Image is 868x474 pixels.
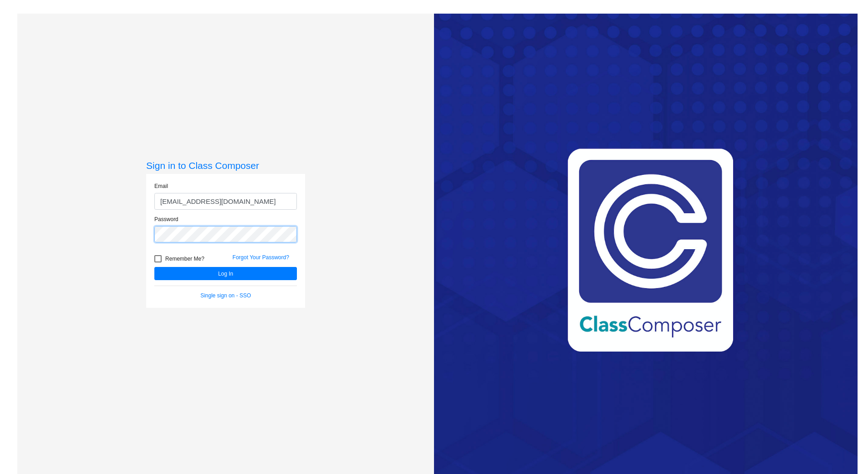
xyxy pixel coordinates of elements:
[154,267,297,280] button: Log In
[165,253,204,264] span: Remember Me?
[154,215,178,223] label: Password
[146,160,305,171] h3: Sign in to Class Composer
[200,292,251,299] a: Single sign on - SSO
[232,254,289,261] a: Forgot Your Password?
[154,182,168,190] label: Email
